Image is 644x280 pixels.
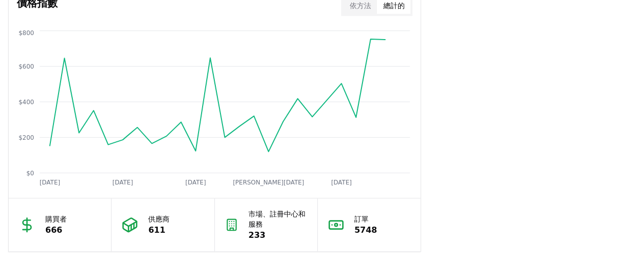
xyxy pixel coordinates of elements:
tspan: $800 [18,29,34,36]
font: 5748 [354,225,377,234]
tspan: [DATE] [40,178,61,185]
tspan: [PERSON_NAME][DATE] [233,178,304,185]
font: 233 [248,230,265,239]
font: 市場、註冊中心和服務 [248,209,305,228]
tspan: [DATE] [113,178,133,185]
font: 總計的 [383,2,404,10]
tspan: $600 [18,63,34,70]
font: 666 [45,225,62,234]
font: 購買者 [45,214,67,223]
tspan: $0 [26,169,34,176]
tspan: [DATE] [185,178,206,185]
tspan: [DATE] [331,178,352,185]
font: 供應商 [148,214,170,223]
tspan: $200 [18,134,34,141]
font: 611 [148,225,165,234]
font: 訂單 [354,214,369,223]
tspan: $400 [18,98,34,105]
font: 依方法 [349,2,371,10]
